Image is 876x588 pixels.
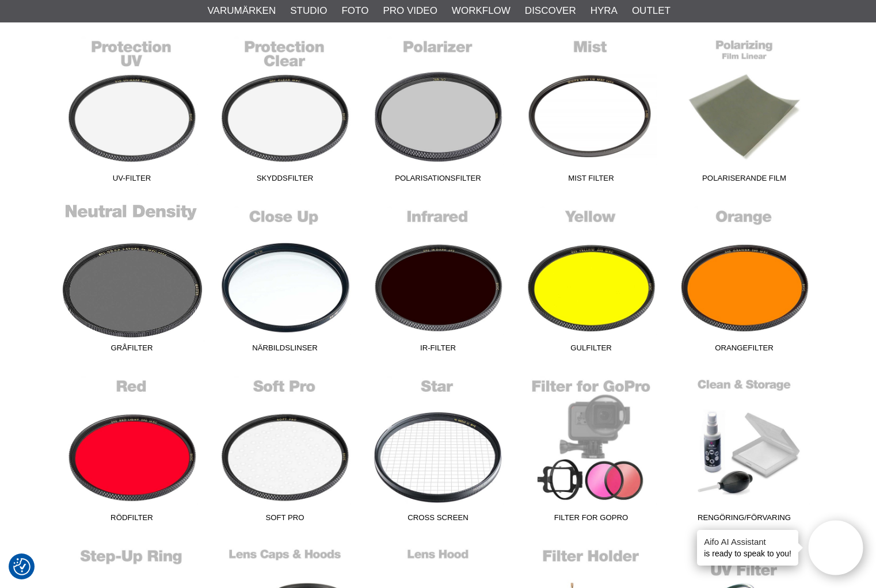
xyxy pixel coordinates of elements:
span: Gråfilter [55,342,208,358]
span: Filter for GoPro [515,512,668,528]
span: Polariserande film [668,173,821,188]
a: Mist Filter [515,33,668,188]
a: Cross Screen [361,372,515,528]
span: Cross Screen [361,512,515,528]
a: Varumärken [208,3,276,18]
a: Orangefilter [668,203,821,358]
a: Polarisationsfilter [361,33,515,188]
a: Studio [290,3,327,18]
span: Närbildslinser [208,342,361,358]
a: UV-Filter [55,33,208,188]
div: is ready to speak to you! [697,530,798,566]
a: Foto [341,3,368,18]
a: IR-Filter [361,203,515,358]
a: Outlet [632,3,671,18]
span: Soft Pro [208,512,361,528]
span: Orangefilter [668,342,821,358]
a: Rengöring/Förvaring [668,372,821,528]
h4: Aifo AI Assistant [704,536,791,548]
a: Gulfilter [515,203,668,358]
a: Polariserande film [668,33,821,188]
span: Gulfilter [515,342,668,358]
a: Rödfilter [55,372,208,528]
a: Discover [525,3,576,18]
span: IR-Filter [361,342,515,358]
a: Filter for GoPro [515,372,668,528]
a: Närbildslinser [208,203,361,358]
a: Hyra [591,3,618,18]
a: Pro Video [383,3,437,18]
a: Gråfilter [55,203,208,358]
span: Rengöring/Förvaring [668,512,821,528]
span: Rödfilter [55,512,208,528]
span: Mist Filter [515,173,668,188]
a: Soft Pro [208,372,361,528]
a: Skyddsfilter [208,33,361,188]
span: Polarisationsfilter [361,173,515,188]
span: UV-Filter [55,173,208,188]
a: Workflow [452,3,511,18]
button: Samtyckesinställningar [13,556,31,577]
img: Revisit consent button [13,558,31,575]
span: Skyddsfilter [208,173,361,188]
